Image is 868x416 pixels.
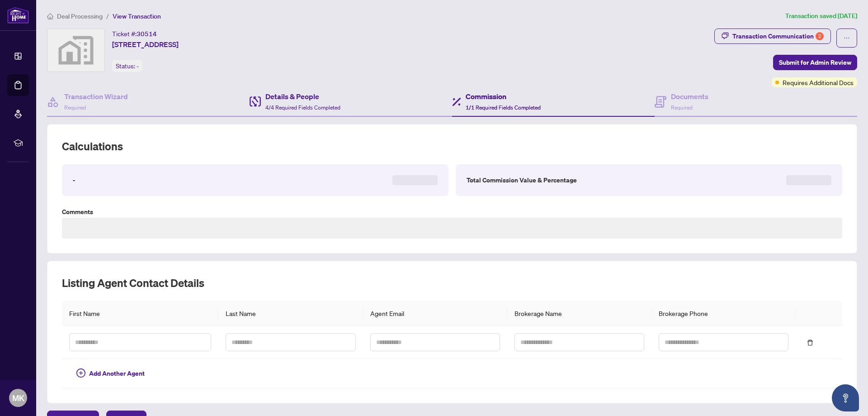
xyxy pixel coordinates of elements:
th: Last Name [218,301,363,326]
img: svg%3e [47,29,104,72]
th: Agent Email [363,301,507,326]
button: Open asap [832,384,859,411]
div: Transaction Communication [732,29,824,43]
div: Ticket #: [112,29,157,39]
button: Transaction Communication2 [714,29,831,44]
button: Submit for Admin Review [773,55,857,70]
span: 30514 [137,30,157,38]
label: Total Commission Value & Percentage [467,175,577,185]
h2: Listing Agent Contact Details [62,276,842,290]
th: Brokerage Name [507,301,651,326]
h2: Calculations [62,139,842,153]
th: First Name [62,301,218,326]
span: Required [671,104,693,111]
span: home [47,13,53,19]
h4: Documents [671,91,708,102]
span: View Transaction [113,12,161,20]
span: plus-circle [76,368,85,378]
li: / [106,11,109,21]
article: Transaction saved [DATE] [785,11,857,21]
button: Add Another Agent [69,366,152,381]
span: ellipsis [844,35,850,41]
label: Comments [62,207,842,217]
span: Required [64,104,86,111]
h4: Transaction Wizard [64,91,128,102]
span: Submit for Admin Review [779,55,851,70]
label: - [73,175,75,185]
span: Requires Additional Docs [783,77,854,87]
div: Status: [112,60,142,72]
img: logo [7,7,29,24]
span: [STREET_ADDRESS] [112,39,179,50]
span: delete [807,339,813,346]
span: 4/4 Required Fields Completed [265,104,340,111]
div: 2 [816,32,824,40]
span: Add Another Agent [89,368,145,378]
span: - [137,62,139,70]
th: Brokerage Phone [651,301,796,326]
span: 1/1 Required Fields Completed [466,104,541,111]
h4: Details & People [265,91,340,102]
span: Deal Processing [57,12,103,20]
span: MK [12,392,24,404]
h4: Commission [466,91,541,102]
